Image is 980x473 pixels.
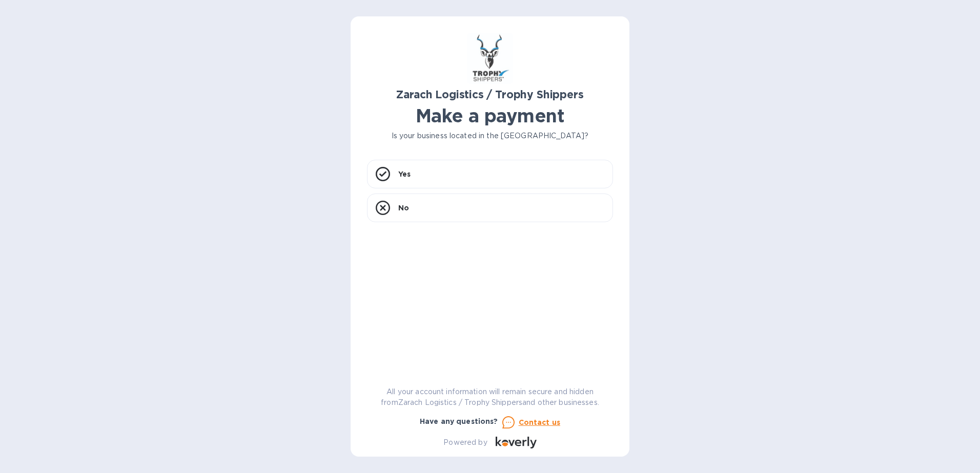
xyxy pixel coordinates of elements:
[367,105,613,126] h1: Make a payment
[396,88,583,101] b: Zarach Logistics / Trophy Shippers
[367,131,613,141] p: Is your business located in the [GEOGRAPHIC_DATA]?
[420,417,498,425] b: Have any questions?
[443,437,487,448] p: Powered by
[519,418,561,426] u: Contact us
[398,169,411,179] p: Yes
[367,386,613,408] p: All your account information will remain secure and hidden from Zarach Logistics / Trophy Shipper...
[398,203,409,213] p: No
